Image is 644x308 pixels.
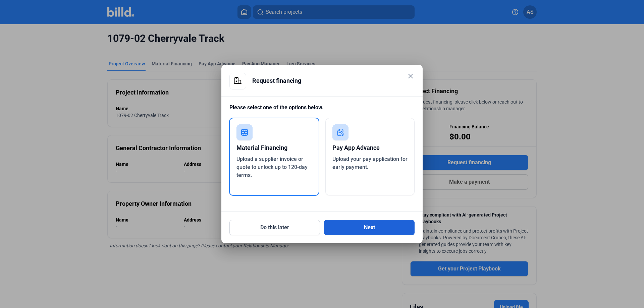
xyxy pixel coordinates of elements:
[236,156,308,178] span: Upload a supplier invoice or quote to unlock up to 120-day terms.
[252,73,415,89] div: Request financing
[236,140,312,155] div: Material Financing
[324,220,415,235] button: Next
[332,140,408,155] div: Pay App Advance
[407,72,415,80] mat-icon: close
[229,220,320,235] button: Do this later
[332,156,408,170] span: Upload your pay application for early payment.
[229,104,415,118] div: Please select one of the options below.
